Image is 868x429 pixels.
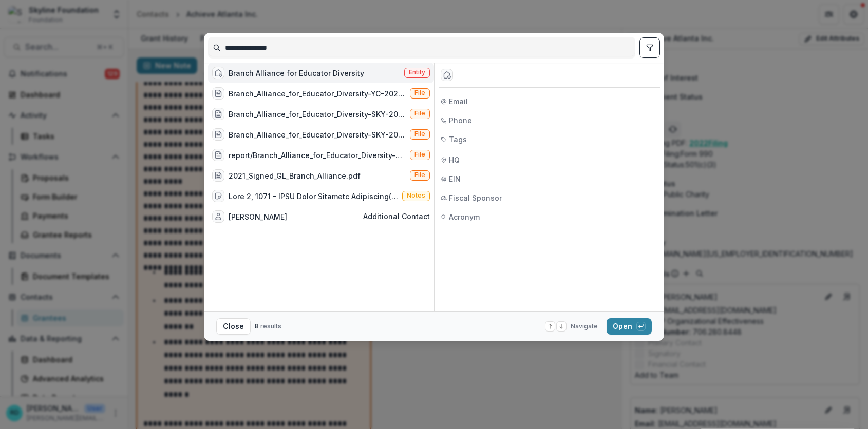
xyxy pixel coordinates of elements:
span: Notes [407,192,425,199]
span: Tags [449,134,467,145]
span: Navigate [571,322,598,331]
span: Phone [449,115,472,126]
span: Email [449,96,468,107]
div: report/Branch_Alliance_for_Educator_Diversity-SKY-2023-58378-Grant_Report.pdf [229,150,406,161]
button: Close [216,318,251,335]
span: HQ [449,154,460,165]
span: 8 [255,322,259,330]
span: File [414,130,425,138]
span: EIN [449,173,461,184]
button: toggle filters [639,37,660,58]
button: Open [607,318,652,335]
div: Lore 2, 1071 – IPSU Dolor Sitametc Adipiscing(Elitsed: Doeiusm, Tempori)Utlabo Etdol (MAGN) – ali... [229,191,398,202]
span: File [414,171,425,179]
span: File [414,110,425,117]
div: [PERSON_NAME] [229,211,287,222]
div: Branch_Alliance_for_Educator_Diversity-YC-2021-48035.pdf [229,88,406,99]
div: Branch Alliance for Educator Diversity [229,68,364,79]
span: Entity [409,69,425,76]
span: File [414,89,425,96]
span: Additional contact [363,212,430,221]
span: Acronym [449,211,480,222]
div: 2021_Signed_GL_Branch_Alliance.pdf [229,170,361,181]
div: Branch_Alliance_for_Educator_Diversity-SKY-2023-58378.pdf [229,109,406,120]
span: File [414,151,425,158]
div: Branch_Alliance_for_Educator_Diversity-SKY-2023-58378-Grant_Agreement_December_27_2023.docx [229,129,406,140]
span: Fiscal Sponsor [449,192,502,203]
span: results [260,322,281,330]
